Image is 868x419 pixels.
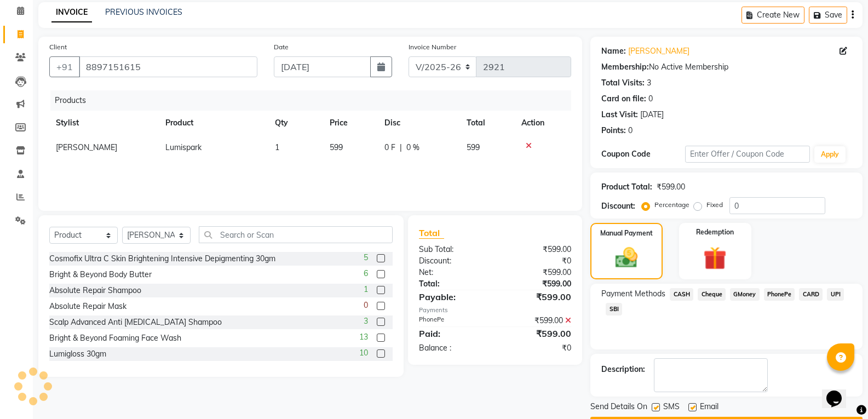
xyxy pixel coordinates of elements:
[696,227,734,237] label: Redemption
[364,300,368,311] span: 0
[400,142,402,153] span: |
[822,375,857,408] iframe: chat widget
[601,45,626,57] div: Name:
[49,111,159,135] th: Stylist
[515,111,571,135] th: Action
[601,109,638,120] div: Last Visit:
[364,268,368,279] span: 6
[460,111,515,135] th: Total
[364,252,368,263] span: 5
[419,306,571,315] div: Payments
[56,142,117,152] span: [PERSON_NAME]
[608,245,645,271] img: _cash.svg
[495,267,579,278] div: ₹599.00
[670,288,693,301] span: CASH
[359,347,368,359] span: 10
[648,93,653,105] div: 0
[601,61,649,73] div: Membership:
[495,342,579,354] div: ₹0
[657,181,685,193] div: ₹599.00
[79,56,257,77] input: Search by Name/Mobile/Email/Code
[698,288,726,301] span: Cheque
[647,77,651,89] div: 3
[323,111,378,135] th: Price
[411,315,495,326] div: PhonePe
[49,332,181,344] div: Bright & Beyond Foaming Face Wash
[814,146,846,163] button: Apply
[827,288,844,301] span: UPI
[49,269,152,280] div: Bright & Beyond Body Butter
[700,401,718,415] span: Email
[628,45,689,57] a: [PERSON_NAME]
[406,142,419,153] span: 0 %
[49,253,275,265] div: Cosmofix Ultra C Skin Brightening Intensive Depigmenting 30gm
[495,290,579,303] div: ₹599.00
[411,290,495,303] div: Payable:
[601,200,635,212] div: Discount:
[495,315,579,326] div: ₹599.00
[49,285,141,296] div: Absolute Repair Shampoo
[199,226,393,243] input: Search or Scan
[49,301,127,312] div: Absolute Repair Mask
[601,61,852,73] div: No Active Membership
[601,93,646,105] div: Card on file:
[628,125,633,136] div: 0
[411,278,495,290] div: Total:
[601,288,665,300] span: Payment Methods
[159,111,268,135] th: Product
[359,331,368,343] span: 13
[330,142,343,152] span: 599
[51,3,92,22] a: INVOICE
[601,181,652,193] div: Product Total:
[409,42,456,52] label: Invoice Number
[411,342,495,354] div: Balance :
[411,267,495,278] div: Net:
[654,200,689,210] label: Percentage
[640,109,664,120] div: [DATE]
[663,401,680,415] span: SMS
[601,364,645,375] div: Description:
[495,327,579,340] div: ₹599.00
[799,288,823,301] span: CARD
[165,142,202,152] span: Lumispark
[105,7,182,17] a: PREVIOUS INVOICES
[467,142,480,152] span: 599
[50,90,579,111] div: Products
[49,348,106,360] div: Lumigloss 30gm
[49,42,67,52] label: Client
[685,146,810,163] input: Enter Offer / Coupon Code
[601,148,685,160] div: Coupon Code
[411,327,495,340] div: Paid:
[600,228,653,238] label: Manual Payment
[601,77,645,89] div: Total Visits:
[606,303,622,315] span: SBI
[411,255,495,267] div: Discount:
[274,42,289,52] label: Date
[364,284,368,295] span: 1
[809,7,847,24] button: Save
[364,315,368,327] span: 3
[268,111,323,135] th: Qty
[378,111,460,135] th: Disc
[495,255,579,267] div: ₹0
[49,317,222,328] div: Scalp Advanced Anti [MEDICAL_DATA] Shampoo
[706,200,723,210] label: Fixed
[590,401,647,415] span: Send Details On
[730,288,760,301] span: GMoney
[495,278,579,290] div: ₹599.00
[384,142,395,153] span: 0 F
[764,288,795,301] span: PhonePe
[275,142,279,152] span: 1
[741,7,804,24] button: Create New
[49,56,80,77] button: +91
[495,244,579,255] div: ₹599.00
[601,125,626,136] div: Points:
[419,227,444,239] span: Total
[411,244,495,255] div: Sub Total:
[696,244,734,273] img: _gift.svg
